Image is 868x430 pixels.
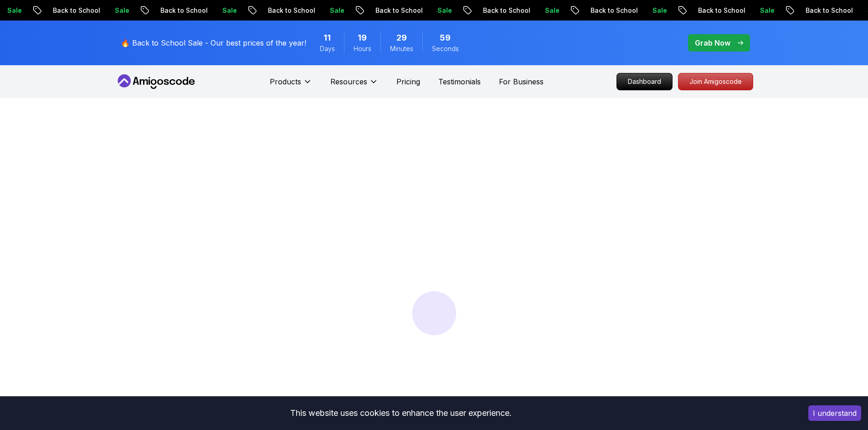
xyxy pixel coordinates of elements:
[121,37,306,48] p: 🔥 Back to School Sale - Our best prices of the year!
[396,31,407,44] span: 29 Minutes
[324,31,331,44] span: 11 Days
[624,6,653,15] p: Sale
[132,6,194,15] p: Back to School
[25,6,87,15] p: Back to School
[617,73,672,90] p: Dashboard
[87,6,116,15] p: Sale
[732,6,761,15] p: Sale
[499,76,544,87] a: For Business
[808,405,861,421] button: Accept cookies
[616,73,673,90] a: Dashboard
[440,31,451,44] span: 59 Seconds
[194,6,223,15] p: Sale
[777,6,839,15] p: Back to School
[695,37,730,48] p: Grab Now
[409,6,438,15] p: Sale
[302,6,331,15] p: Sale
[358,31,367,44] span: 19 Hours
[432,44,459,53] span: Seconds
[396,76,420,87] a: Pricing
[270,76,312,94] button: Products
[354,44,371,53] span: Hours
[330,76,367,87] p: Resources
[347,6,409,15] p: Back to School
[517,6,546,15] p: Sale
[390,44,413,53] span: Minutes
[7,403,795,423] div: This website uses cookies to enhance the user experience.
[678,73,753,90] p: Join Amigoscode
[678,73,753,90] a: Join Amigoscode
[438,76,481,87] a: Testimonials
[455,6,517,15] p: Back to School
[670,6,732,15] p: Back to School
[320,44,335,53] span: Days
[270,76,301,87] p: Products
[330,76,378,94] button: Resources
[240,6,302,15] p: Back to School
[562,6,624,15] p: Back to School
